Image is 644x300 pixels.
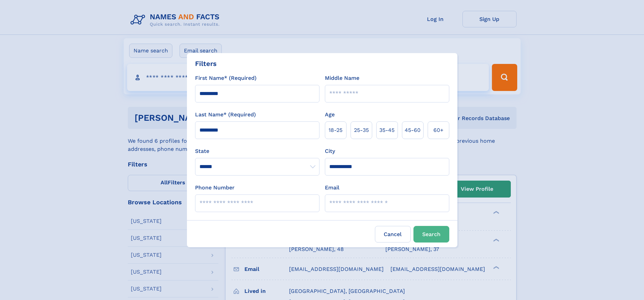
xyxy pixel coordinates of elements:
[433,126,444,134] span: 60+
[329,126,342,134] span: 18‑25
[195,147,319,155] label: State
[325,184,339,192] label: Email
[195,111,256,119] label: Last Name* (Required)
[325,111,335,119] label: Age
[325,74,359,82] label: Middle Name
[195,184,235,192] label: Phone Number
[405,126,421,134] span: 45‑60
[375,226,411,243] label: Cancel
[354,126,369,134] span: 25‑35
[195,74,257,82] label: First Name* (Required)
[325,147,335,155] label: City
[195,59,217,69] div: Filters
[413,226,449,243] button: Search
[379,126,395,134] span: 35‑45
